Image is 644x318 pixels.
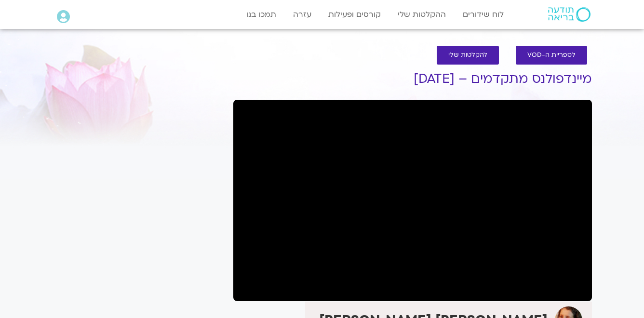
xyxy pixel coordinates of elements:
[437,46,499,65] a: להקלטות שלי
[458,5,509,24] a: לוח שידורים
[288,5,316,24] a: עזרה
[393,5,451,24] a: ההקלטות שלי
[448,52,487,59] span: להקלטות שלי
[233,72,592,86] h1: מיינדפולנס מתקדמים – [DATE]
[516,46,587,65] a: לספריית ה-VOD
[548,7,590,22] img: תודעה בריאה
[323,5,386,24] a: קורסים ופעילות
[241,5,281,24] a: תמכו בנו
[527,52,576,59] span: לספריית ה-VOD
